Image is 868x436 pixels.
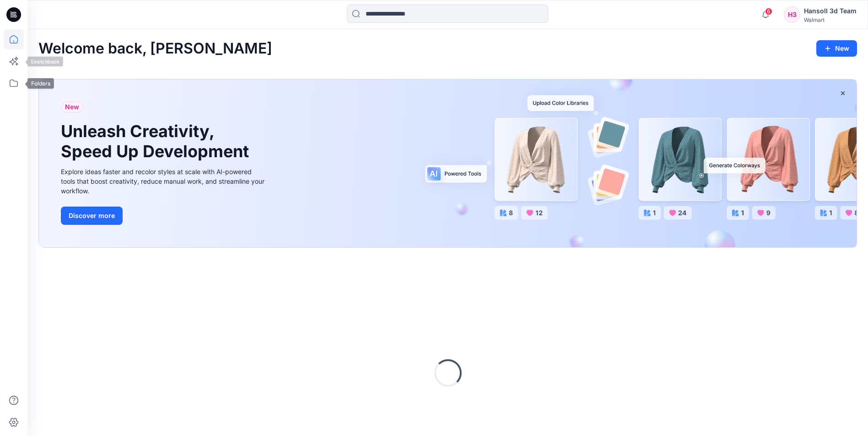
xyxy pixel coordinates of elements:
[61,167,267,196] div: Explore ideas faster and recolor styles at scale with AI-powered tools that boost creativity, red...
[804,5,857,16] div: Hansoll 3d Team
[816,40,857,57] button: New
[38,40,272,57] h2: Welcome back, [PERSON_NAME]
[61,122,253,161] h1: Unleash Creativity, Speed Up Development
[61,207,123,225] button: Discover more
[61,207,267,225] a: Discover more
[784,6,800,23] div: H3
[804,16,857,23] div: Walmart
[765,8,772,15] span: 6
[65,101,79,112] span: New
